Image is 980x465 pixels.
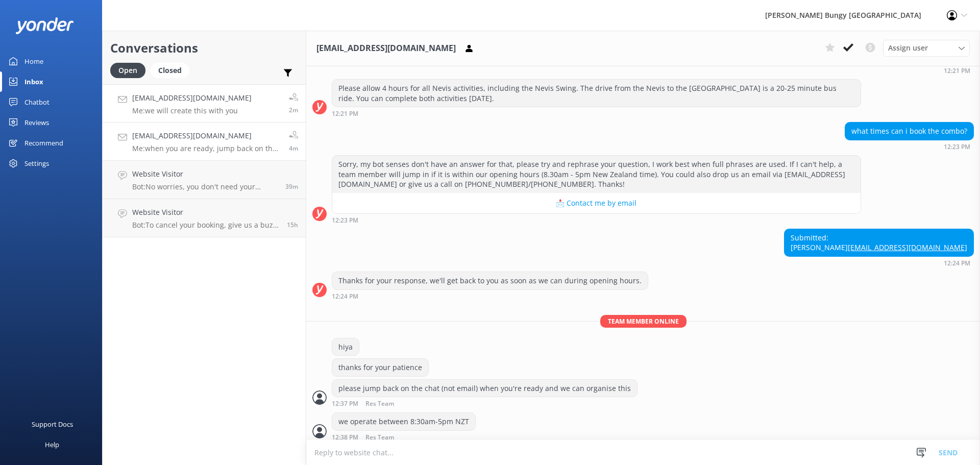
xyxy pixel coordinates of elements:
strong: 12:21 PM [332,111,358,117]
strong: 12:38 PM [332,434,358,441]
div: Sorry, my bot senses don't have an answer for that, please try and rephrase your question, I work... [332,156,861,193]
h4: [EMAIL_ADDRESS][DOMAIN_NAME] [132,92,252,104]
div: we operate between 8:30am-5pm NZT [332,413,475,430]
strong: 12:21 PM [944,68,970,74]
div: Assign User [883,40,970,56]
div: Chatbot [24,92,50,112]
div: Aug 27 2025 12:24pm (UTC +12:00) Pacific/Auckland [332,292,648,300]
a: Website VisitorBot:No worries, you don't need your confirmation for check-in. But if you want it ... [103,161,306,199]
span: Res Team [365,401,394,407]
div: Settings [24,153,49,174]
div: Help [45,434,59,455]
span: Team member online [600,315,687,328]
strong: 12:23 PM [944,144,970,150]
strong: 12:37 PM [332,401,358,407]
h4: Website Visitor [132,168,278,180]
div: Home [24,51,43,71]
a: [EMAIL_ADDRESS][DOMAIN_NAME]Me:when you are ready, jump back on the chat and we'll get this booke... [103,123,306,161]
div: hiya [332,338,359,356]
div: Open [110,63,145,78]
div: please jump back on the chat (not email) when you're ready and we can organise this [332,380,637,397]
a: [EMAIL_ADDRESS][DOMAIN_NAME]Me:we will create this with you2m [103,84,306,123]
img: yonder-white-logo.png [15,17,74,34]
h2: Conversations [110,38,298,58]
span: Sep 27 2025 08:40am (UTC +12:00) Pacific/Auckland [285,182,298,191]
a: Website VisitorBot:To cancel your booking, give us a buzz at 0800 286 4958 or [PHONE_NUMBER], or ... [103,199,306,237]
strong: 12:23 PM [332,217,358,224]
strong: 12:24 PM [944,260,970,266]
a: Closed [151,64,194,76]
span: Res Team [365,434,394,441]
div: Please allow 4 hours for all Nevis activities, including the Nevis Swing. The drive from the Nevi... [332,80,861,107]
p: Bot: To cancel your booking, give us a buzz at 0800 286 4958 or [PHONE_NUMBER], or fire off an em... [132,221,279,230]
div: Aug 27 2025 12:23pm (UTC +12:00) Pacific/Auckland [332,216,861,224]
div: Submitted: [PERSON_NAME] [785,229,973,256]
div: Aug 27 2025 12:38pm (UTC +12:00) Pacific/Auckland [332,433,476,441]
h4: Website Visitor [132,207,279,218]
div: Support Docs [32,414,73,434]
a: Open [110,64,151,76]
p: Me: we will create this with you [132,106,252,115]
a: [EMAIL_ADDRESS][DOMAIN_NAME] [848,242,967,252]
p: Bot: No worries, you don't need your confirmation for check-in. But if you want it resent, just g... [132,182,278,191]
div: Aug 27 2025 12:21pm (UTC +12:00) Pacific/Auckland [332,110,861,117]
div: thanks for your patience [332,359,428,376]
div: Aug 27 2025 12:37pm (UTC +12:00) Pacific/Auckland [332,400,638,407]
div: Aug 27 2025 12:24pm (UTC +12:00) Pacific/Auckland [784,259,974,266]
div: Reviews [24,112,49,133]
div: Thanks for your response, we'll get back to you as soon as we can during opening hours. [332,272,648,289]
strong: 12:24 PM [332,293,358,300]
span: Sep 26 2025 05:47pm (UTC +12:00) Pacific/Auckland [287,221,298,229]
div: what times can i book the combo? [845,123,973,140]
span: Sep 27 2025 09:16am (UTC +12:00) Pacific/Auckland [289,144,298,153]
div: Closed [151,63,189,78]
button: 📩 Contact me by email [332,193,861,213]
div: Inbox [24,71,43,92]
div: Aug 27 2025 12:21pm (UTC +12:00) Pacific/Auckland [627,67,974,74]
span: Assign user [888,42,928,54]
div: Aug 27 2025 12:23pm (UTC +12:00) Pacific/Auckland [845,143,974,150]
h3: [EMAIL_ADDRESS][DOMAIN_NAME] [316,42,456,55]
div: Recommend [24,133,63,153]
h4: [EMAIL_ADDRESS][DOMAIN_NAME] [132,130,281,141]
p: Me: when you are ready, jump back on the chat and we'll get this booked in with you [132,144,281,153]
span: Sep 27 2025 09:18am (UTC +12:00) Pacific/Auckland [289,106,298,114]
